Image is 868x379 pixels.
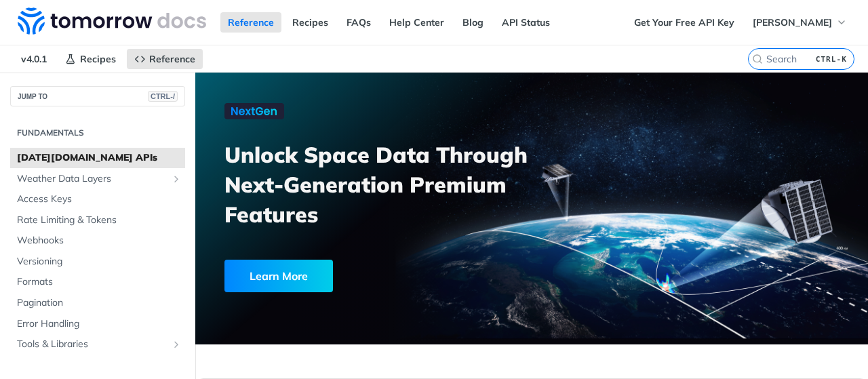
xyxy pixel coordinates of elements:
a: Reference [127,49,203,69]
span: Rate Limiting & Tokens [17,214,182,227]
a: Recipes [285,12,336,33]
span: Tools & Libraries [17,338,167,351]
a: Reference [220,12,281,33]
span: Webhooks [17,234,182,247]
span: v4.0.1 [14,49,54,69]
span: Recipes [80,53,116,65]
a: Rate Limiting & Tokens [10,210,185,231]
span: CTRL-/ [148,91,178,102]
img: NextGen [224,103,284,119]
button: [PERSON_NAME] [745,12,854,33]
button: Show subpages for Tools & Libraries [171,339,182,350]
a: Formats [10,272,185,292]
h2: Fundamentals [10,127,185,139]
a: Recipes [58,49,123,69]
a: Versioning [10,252,185,272]
a: Error Handling [10,314,185,334]
a: Weather Data LayersShow subpages for Weather Data Layers [10,169,185,189]
a: Learn More [224,260,482,292]
svg: Search [752,54,763,64]
span: Formats [17,275,182,289]
span: [DATE][DOMAIN_NAME] APIs [17,151,182,165]
div: Learn More [224,260,333,292]
a: Get Your Free API Key [627,12,742,33]
a: Help Center [382,12,452,33]
span: Pagination [17,296,182,310]
a: Access Keys [10,189,185,210]
h3: Unlock Space Data Through Next-Generation Premium Features [224,140,547,229]
span: Error Handling [17,317,182,331]
span: Versioning [17,255,182,268]
a: Blog [455,12,491,33]
a: Webhooks [10,231,185,251]
a: [DATE][DOMAIN_NAME] APIs [10,148,185,168]
span: Weather Data Layers [17,172,167,186]
a: Pagination [10,293,185,313]
a: FAQs [339,12,378,33]
a: Tools & LibrariesShow subpages for Tools & Libraries [10,334,185,355]
button: JUMP TOCTRL-/ [10,86,185,106]
span: Reference [149,53,195,65]
button: Show subpages for Weather Data Layers [171,174,182,184]
span: Access Keys [17,193,182,206]
a: API Status [494,12,557,33]
img: Tomorrow.io Weather API Docs [18,7,206,35]
span: [PERSON_NAME] [753,16,832,28]
kbd: CTRL-K [812,52,850,66]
